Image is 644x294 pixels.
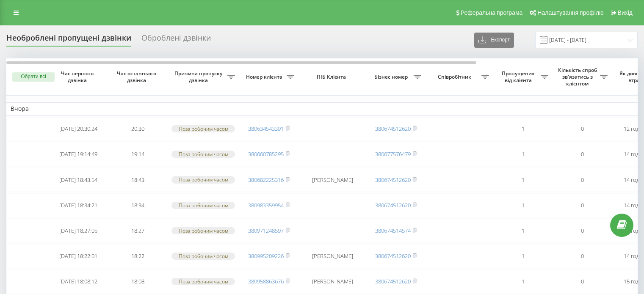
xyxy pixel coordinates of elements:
[248,201,284,209] a: 380983359954
[299,168,366,192] td: [PERSON_NAME]
[12,72,55,82] button: Обрати всі
[108,143,167,166] td: 19:14
[306,74,359,80] span: ПІБ Клієнта
[108,193,167,217] td: 18:34
[49,270,108,294] td: [DATE] 18:08:12
[553,193,612,217] td: 0
[557,67,600,87] span: Кількість спроб зв'язатись з клієнтом
[553,117,612,141] td: 0
[375,150,411,158] a: 380677576479
[108,168,167,192] td: 18:43
[6,33,131,47] div: Необроблені пропущені дзвінки
[493,117,553,141] td: 1
[171,151,235,158] div: Поза робочим часом
[493,245,553,268] td: 1
[553,219,612,242] td: 0
[49,168,108,192] td: [DATE] 18:43:54
[493,219,553,242] td: 1
[493,143,553,166] td: 1
[375,125,411,132] a: 380674512620
[108,219,167,242] td: 18:27
[55,70,101,83] span: Час першого дзвінка
[248,227,284,234] a: 380971248597
[108,270,167,294] td: 18:08
[493,270,553,294] td: 1
[49,193,108,217] td: [DATE] 18:34:21
[49,245,108,268] td: [DATE] 18:22:01
[375,252,411,260] a: 380674512620
[171,278,235,285] div: Поза робочим часом
[375,176,411,184] a: 380674512620
[49,117,108,141] td: [DATE] 20:30:24
[49,143,108,166] td: [DATE] 19:14:49
[299,245,366,268] td: [PERSON_NAME]
[248,125,284,132] a: 380634543391
[375,278,411,285] a: 380674512620
[553,143,612,166] td: 0
[430,74,481,80] span: Співробітник
[171,253,235,260] div: Поза робочим часом
[461,9,523,16] span: Реферальна програма
[375,227,411,234] a: 380674514574
[248,252,284,260] a: 380995209226
[618,9,633,16] span: Вихід
[370,74,414,80] span: Бізнес номер
[553,168,612,192] td: 0
[493,168,553,192] td: 1
[108,117,167,141] td: 20:30
[248,278,284,285] a: 380958863676
[553,245,612,268] td: 0
[474,33,514,48] button: Експорт
[537,9,603,16] span: Налаштування профілю
[248,176,284,184] a: 380682225316
[375,201,411,209] a: 380674512620
[171,176,235,183] div: Поза робочим часом
[141,33,211,47] div: Оброблені дзвінки
[171,70,227,83] span: Причина пропуску дзвінка
[171,202,235,209] div: Поза робочим часом
[115,70,160,83] span: Час останнього дзвінка
[171,125,235,132] div: Поза робочим часом
[108,245,167,268] td: 18:22
[299,270,366,294] td: [PERSON_NAME]
[248,150,284,158] a: 380660785295
[553,270,612,294] td: 0
[493,193,553,217] td: 1
[49,219,108,242] td: [DATE] 18:27:05
[171,227,235,234] div: Поза робочим часом
[243,74,287,80] span: Номер клієнта
[498,70,541,83] span: Пропущених від клієнта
